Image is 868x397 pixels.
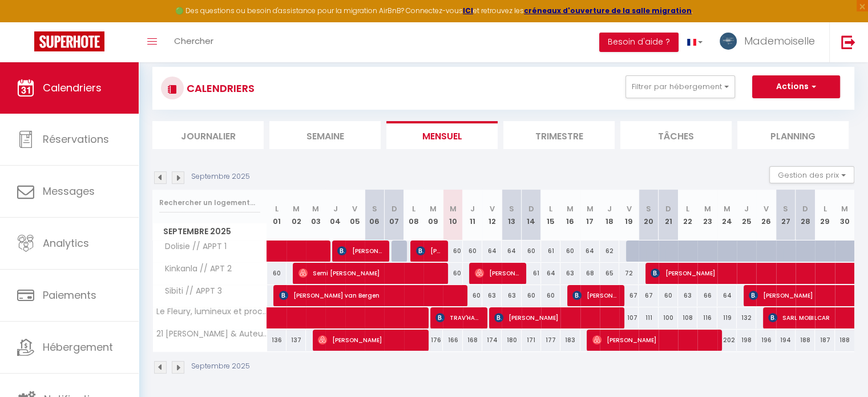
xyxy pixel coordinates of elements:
[267,330,286,351] div: 136
[737,121,849,149] li: Planning
[482,240,502,262] div: 64
[502,285,521,306] div: 63
[704,203,711,214] abbr: M
[449,203,456,214] abbr: M
[155,263,235,275] span: Kinkanla // APT 2
[416,240,442,262] span: [PERSON_NAME]
[737,307,756,328] div: 132
[159,193,260,213] input: Rechercher un logement...
[155,240,229,253] span: Dolisie // APPT 1
[463,190,482,240] th: 11
[717,330,737,351] div: 202
[43,184,95,198] span: Messages
[678,285,697,306] div: 63
[815,330,834,351] div: 187
[744,203,749,214] abbr: J
[191,171,250,182] p: Septembre 2025
[286,330,306,351] div: 137
[337,240,382,262] span: [PERSON_NAME]
[619,263,639,284] div: 72
[697,190,717,240] th: 23
[404,190,423,240] th: 08
[717,307,737,328] div: 119
[541,240,560,262] div: 61
[443,330,462,351] div: 166
[275,203,278,214] abbr: L
[620,121,732,149] li: Tâches
[463,240,482,262] div: 60
[580,190,600,240] th: 17
[494,307,617,328] span: [PERSON_NAME]
[717,285,737,306] div: 64
[286,190,306,240] th: 02
[752,75,840,98] button: Actions
[835,190,854,240] th: 30
[619,285,639,306] div: 67
[503,121,615,149] li: Trimestre
[592,329,715,351] span: [PERSON_NAME]
[524,6,692,15] strong: créneaux d'ouverture de la salle migration
[783,203,788,214] abbr: S
[835,330,854,351] div: 188
[776,330,796,351] div: 194
[678,190,697,240] th: 22
[541,263,560,284] div: 64
[587,203,594,214] abbr: M
[372,203,377,214] abbr: S
[269,121,381,149] li: Semaine
[155,307,269,316] span: Le Fleury, lumineux et proche [GEOGRAPHIC_DATA]
[482,190,502,240] th: 12
[522,330,541,351] div: 171
[43,132,109,146] span: Réservations
[796,330,815,351] div: 188
[333,203,338,214] abbr: J
[717,190,737,240] th: 24
[306,190,325,240] th: 03
[600,263,619,284] div: 65
[580,263,600,284] div: 68
[502,330,521,351] div: 180
[9,5,43,39] button: Ouvrir le widget de chat LiveChat
[619,190,639,240] th: 19
[756,190,776,240] th: 26
[435,307,481,328] span: TRAV'HAUT BARRALLON
[796,190,815,240] th: 28
[155,285,225,298] span: Sibiti // APPT 3
[764,203,769,214] abbr: V
[152,121,264,149] li: Journalier
[607,203,612,214] abbr: J
[522,263,541,284] div: 61
[686,203,689,214] abbr: L
[43,81,102,95] span: Calendriers
[737,330,756,351] div: 198
[815,190,834,240] th: 29
[384,190,403,240] th: 07
[541,190,560,240] th: 15
[567,203,574,214] abbr: M
[659,285,678,306] div: 60
[312,203,319,214] abbr: M
[184,75,255,101] h3: CALENDRIERS
[841,203,848,214] abbr: M
[412,203,415,214] abbr: L
[423,190,443,240] th: 09
[697,307,717,328] div: 116
[443,263,462,284] div: 60
[386,121,498,149] li: Mensuel
[430,203,437,214] abbr: M
[560,240,580,262] div: 60
[823,203,826,214] abbr: L
[528,203,534,214] abbr: D
[293,203,300,214] abbr: M
[625,75,735,98] button: Filtrer par hébergement
[470,203,475,214] abbr: J
[443,190,462,240] th: 10
[423,330,443,351] div: 176
[627,203,632,214] abbr: V
[580,240,600,262] div: 64
[599,33,679,52] button: Besoin d'aide ?
[665,203,671,214] abbr: D
[756,330,776,351] div: 196
[737,190,756,240] th: 25
[639,307,658,328] div: 111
